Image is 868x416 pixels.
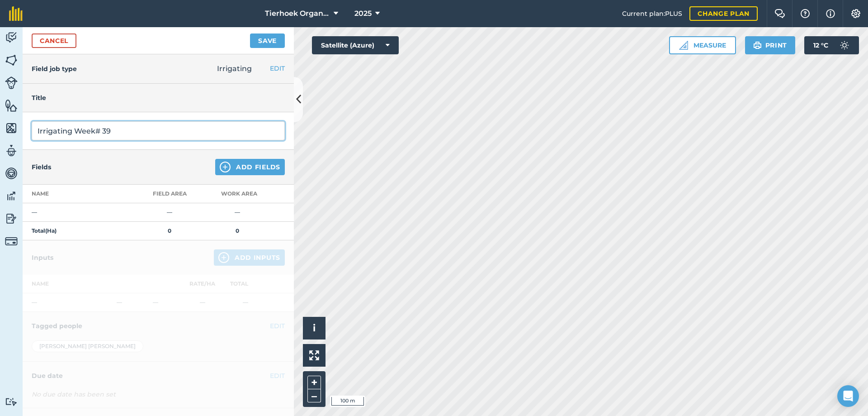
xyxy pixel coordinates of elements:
[5,99,18,112] img: svg+xml;base64,PHN2ZyB4bWxucz0iaHR0cDovL3d3dy53My5vcmcvMjAwMC9zdmciIHdpZHRoPSI1NiIgaGVpZ2h0PSI2MC...
[203,203,271,222] td: —
[32,227,57,234] strong: Total ( Ha )
[307,376,321,389] button: +
[168,227,171,234] strong: 0
[679,41,688,50] img: Ruler icon
[309,350,319,360] img: Four arrows, one pointing top left, one top right, one bottom right and the last bottom left
[5,144,18,158] img: svg+xml;base64,PD94bWwgdmVyc2lvbj0iMS4wIiBlbmNvZGluZz0idXRmLTgiPz4KPCEtLSBHZW5lcmF0b3I6IEFkb2JlIE...
[354,8,372,19] span: 2025
[745,36,796,54] button: Print
[32,121,285,140] input: What needs doing?
[32,64,77,74] h4: Field job type
[307,389,321,402] button: –
[236,227,239,234] strong: 0
[9,6,23,21] img: fieldmargin Logo
[32,93,285,103] h4: Title
[774,9,785,18] img: Two speech bubbles overlapping with the left bubble in the forefront
[312,36,399,54] button: Satellite (Azure)
[689,6,758,21] a: Change plan
[826,8,835,19] img: svg+xml;base64,PHN2ZyB4bWxucz0iaHR0cDovL3d3dy53My5vcmcvMjAwMC9zdmciIHdpZHRoPSIxNyIgaGVpZ2h0PSIxNy...
[136,185,203,203] th: Field Area
[835,36,854,54] img: svg+xml;base64,PD94bWwgdmVyc2lvbj0iMS4wIiBlbmNvZGluZz0idXRmLTgiPz4KPCEtLSBHZW5lcmF0b3I6IEFkb2JlIE...
[800,9,811,18] img: A question mark icon
[313,322,316,334] span: i
[217,64,252,73] span: Irrigating
[5,167,18,180] img: svg+xml;base64,PD94bWwgdmVyc2lvbj0iMS4wIiBlbmNvZGluZz0idXRmLTgiPz4KPCEtLSBHZW5lcmF0b3I6IEFkb2JlIE...
[5,212,18,225] img: svg+xml;base64,PD94bWwgdmVyc2lvbj0iMS4wIiBlbmNvZGluZz0idXRmLTgiPz4KPCEtLSBHZW5lcmF0b3I6IEFkb2JlIE...
[5,53,18,67] img: svg+xml;base64,PHN2ZyB4bWxucz0iaHR0cDovL3d3dy53My5vcmcvMjAwMC9zdmciIHdpZHRoPSI1NiIgaGVpZ2h0PSI2MC...
[220,162,231,172] img: svg+xml;base64,PHN2ZyB4bWxucz0iaHR0cDovL3d3dy53My5vcmcvMjAwMC9zdmciIHdpZHRoPSIxNCIgaGVpZ2h0PSIyNC...
[622,9,682,19] span: Current plan : PLUS
[5,235,18,248] img: svg+xml;base64,PD94bWwgdmVyc2lvbj0iMS4wIiBlbmNvZGluZz0idXRmLTgiPz4KPCEtLSBHZW5lcmF0b3I6IEFkb2JlIE...
[753,40,762,51] img: svg+xml;base64,PHN2ZyB4bWxucz0iaHR0cDovL3d3dy53My5vcmcvMjAwMC9zdmciIHdpZHRoPSIxOSIgaGVpZ2h0PSIyNC...
[136,203,203,222] td: —
[5,189,18,203] img: svg+xml;base64,PD94bWwgdmVyc2lvbj0iMS4wIiBlbmNvZGluZz0idXRmLTgiPz4KPCEtLSBHZW5lcmF0b3I6IEFkb2JlIE...
[265,8,330,19] span: Tierhoek Organic Farm
[215,159,285,175] button: Add Fields
[5,397,18,406] img: svg+xml;base64,PD94bWwgdmVyc2lvbj0iMS4wIiBlbmNvZGluZz0idXRmLTgiPz4KPCEtLSBHZW5lcmF0b3I6IEFkb2JlIE...
[5,121,18,135] img: svg+xml;base64,PHN2ZyB4bWxucz0iaHR0cDovL3d3dy53My5vcmcvMjAwMC9zdmciIHdpZHRoPSI1NiIgaGVpZ2h0PSI2MC...
[5,31,18,44] img: svg+xml;base64,PD94bWwgdmVyc2lvbj0iMS4wIiBlbmNvZGluZz0idXRmLTgiPz4KPCEtLSBHZW5lcmF0b3I6IEFkb2JlIE...
[203,185,271,203] th: Work area
[837,385,859,407] div: Open Intercom Messenger
[669,36,736,54] button: Measure
[5,77,18,89] img: svg+xml;base64,PD94bWwgdmVyc2lvbj0iMS4wIiBlbmNvZGluZz0idXRmLTgiPz4KPCEtLSBHZW5lcmF0b3I6IEFkb2JlIE...
[804,36,859,54] button: 12 °C
[32,33,76,48] a: Cancel
[23,203,136,222] td: —
[23,185,136,203] th: Name
[32,162,51,172] h4: Fields
[850,9,861,18] img: A cog icon
[270,63,285,73] button: EDIT
[813,36,828,54] span: 12 ° C
[250,33,285,48] button: Save
[303,317,325,339] button: i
